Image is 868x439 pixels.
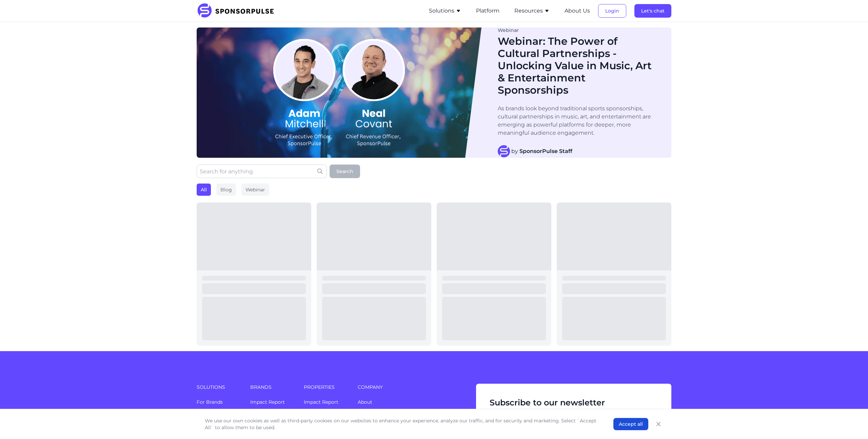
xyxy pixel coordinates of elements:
button: Resources [514,7,550,15]
a: Let's chat [634,8,671,14]
button: Solutions [429,7,461,15]
img: SponsorPulse Staff [498,145,510,157]
span: by [511,147,572,155]
div: Webinar [498,28,658,33]
span: Solutions [197,384,242,390]
a: About [358,399,372,405]
div: All [197,184,211,196]
span: Company [358,384,457,390]
button: Search [330,165,360,178]
a: About Us [565,8,590,14]
a: Impact Report [304,399,338,405]
a: Login [598,8,626,14]
a: Platform [476,8,499,14]
button: About Us [565,7,590,15]
p: As brands look beyond traditional sports sponsorships, cultural partnerships in music, art, and e... [498,104,658,137]
div: Webinar [241,184,269,196]
div: Blog [216,184,236,196]
button: Close [654,419,663,429]
img: search icon [317,169,323,174]
a: Blog ImageWebinarWebinar: The Power of Cultural Partnerships - Unlocking Value in Music, Art & En... [197,27,671,158]
button: Accept all [613,418,648,430]
strong: SponsorPulse Staff [519,148,572,154]
button: Let's chat [634,4,671,18]
button: Platform [476,7,499,15]
a: For Brands [197,399,223,405]
span: Brands [250,384,296,390]
img: Blog Image [197,27,481,158]
span: Properties [304,384,349,390]
p: We use our own cookies as well as third-party cookies on our websites to enhance your experience,... [205,417,600,431]
img: SponsorPulse [197,3,279,18]
h1: Webinar: The Power of Cultural Partnerships - Unlocking Value in Music, Art & Entertainment Spons... [498,35,658,96]
a: Impact Report [250,399,285,405]
span: Subscribe to our newsletter [490,397,658,408]
button: Login [598,4,626,18]
input: Search for anything [197,165,327,178]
